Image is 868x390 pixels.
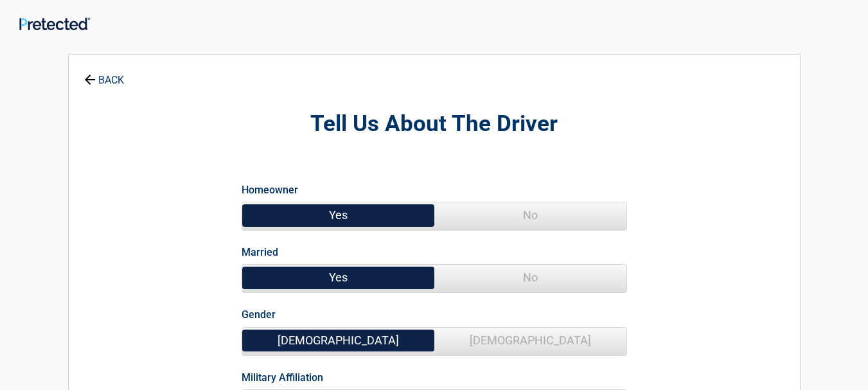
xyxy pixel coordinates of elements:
span: No [434,202,626,228]
span: Yes [242,265,434,290]
label: Homeowner [242,181,298,199]
h2: Tell Us About The Driver [139,109,729,139]
span: Yes [242,202,434,228]
label: Gender [242,306,276,323]
span: [DEMOGRAPHIC_DATA] [242,328,434,353]
a: BACK [82,63,127,85]
img: Main Logo [19,17,90,30]
span: [DEMOGRAPHIC_DATA] [434,328,626,353]
label: Married [242,244,278,261]
label: Military Affiliation [242,369,323,386]
span: No [434,265,626,290]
